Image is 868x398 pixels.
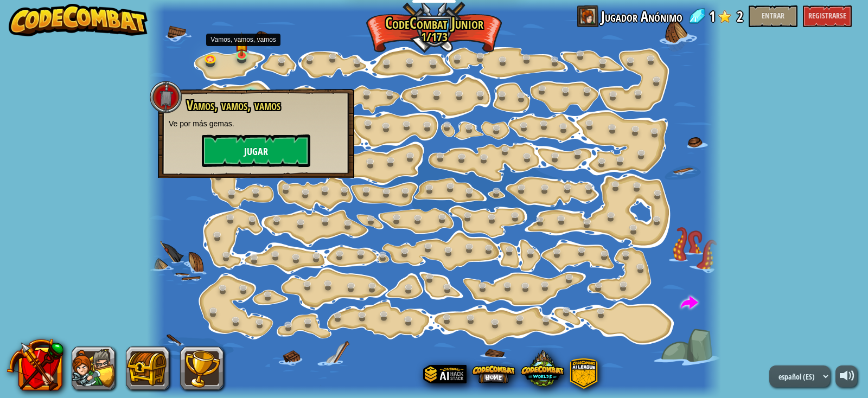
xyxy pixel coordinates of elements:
[709,7,716,26] font: 1
[803,5,852,27] button: Registrarse
[762,10,784,21] font: Entrar
[202,134,310,167] button: Jugar
[234,32,248,56] img: level-banner-started.png
[737,7,743,26] font: 2
[9,4,148,36] img: CodeCombat - Aprende a codificar jugando un juego
[601,7,682,26] font: Jugador Anónimo
[769,365,830,387] select: Idiomas
[835,365,857,387] button: Ajustar volumen
[169,119,234,128] font: Ve por más gemas.
[187,96,280,114] font: Vamos, vamos, vamos
[244,145,268,159] font: Jugar
[808,10,846,21] font: Registrarse
[749,5,797,27] button: Entrar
